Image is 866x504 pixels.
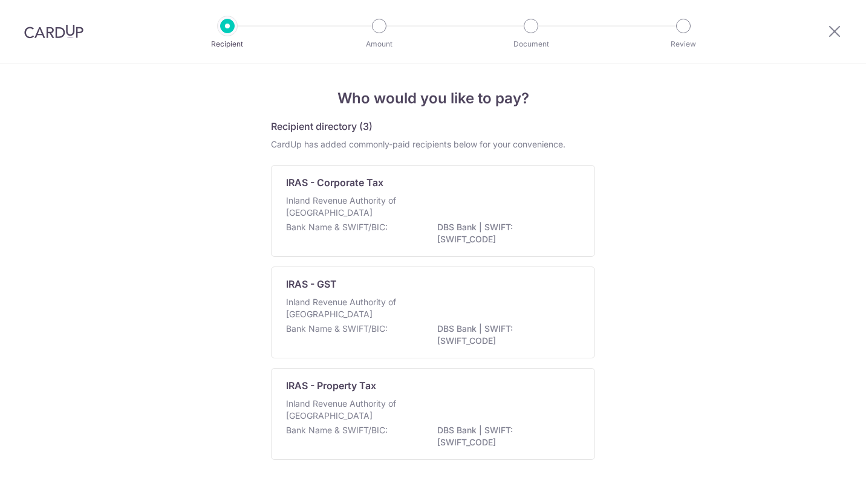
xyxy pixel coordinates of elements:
p: DBS Bank | SWIFT: [SWIFT_CODE] [437,221,573,245]
p: Document [486,38,576,50]
p: Recipient [183,38,272,50]
p: IRAS - GST [286,277,337,291]
p: Amount [334,38,424,50]
p: Inland Revenue Authority of [GEOGRAPHIC_DATA] [286,195,414,219]
p: IRAS - Property Tax [286,378,376,393]
h5: Recipient directory (3) [271,119,373,134]
p: DBS Bank | SWIFT: [SWIFT_CODE] [437,424,573,448]
h4: Who would you like to pay? [271,88,595,109]
p: Review [639,38,728,50]
p: IRAS - Corporate Tax [286,175,383,190]
p: Inland Revenue Authority of [GEOGRAPHIC_DATA] [286,296,414,320]
p: Bank Name & SWIFT/BIC: [286,221,388,233]
p: Bank Name & SWIFT/BIC: [286,323,388,335]
div: CardUp has added commonly-paid recipients below for your convenience. [271,138,595,150]
p: Inland Revenue Authority of [GEOGRAPHIC_DATA] [286,398,414,422]
img: CardUp [24,24,83,39]
p: DBS Bank | SWIFT: [SWIFT_CODE] [437,323,573,347]
p: Bank Name & SWIFT/BIC: [286,424,388,436]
